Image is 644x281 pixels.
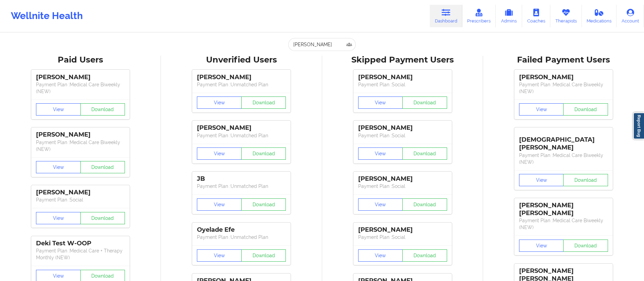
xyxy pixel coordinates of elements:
button: Download [241,249,286,262]
p: Payment Plan : Unmatched Plan [197,132,286,139]
a: Prescribers [462,5,496,27]
button: View [36,161,81,173]
div: [PERSON_NAME] [36,73,125,81]
button: Download [563,240,608,252]
button: Download [80,161,125,173]
p: Payment Plan : Medical Care + Therapy Monthly (NEW) [36,247,125,261]
div: [PERSON_NAME] [358,124,447,132]
button: Download [402,96,447,109]
button: Download [402,249,447,262]
button: Download [402,198,447,211]
p: Payment Plan : Medical Care Biweekly (NEW) [36,139,125,153]
button: Download [80,212,125,224]
a: Admins [496,5,522,27]
button: View [358,147,403,160]
div: JB [197,175,286,183]
button: Download [563,103,608,116]
div: [PERSON_NAME] [36,131,125,139]
div: [PERSON_NAME] [358,73,447,81]
button: View [36,212,81,224]
a: Coaches [522,5,550,27]
div: [PERSON_NAME] [36,189,125,196]
p: Payment Plan : Medical Care Biweekly (NEW) [519,152,608,165]
p: Payment Plan : Social [358,183,447,190]
p: Payment Plan : Unmatched Plan [197,234,286,241]
a: Medications [582,5,617,27]
button: View [197,147,242,160]
div: Paid Users [5,55,156,65]
button: View [197,249,242,262]
a: Therapists [550,5,582,27]
p: Payment Plan : Social [358,81,447,88]
a: Account [617,5,644,27]
p: Payment Plan : Medical Care Biweekly (NEW) [36,81,125,95]
div: [PERSON_NAME] [197,124,286,132]
button: Download [241,198,286,211]
button: Download [241,147,286,160]
div: [PERSON_NAME] [197,73,286,81]
p: Payment Plan : Social [358,234,447,241]
p: Payment Plan : Social [36,196,125,203]
button: View [36,103,81,116]
button: View [519,174,564,186]
button: View [358,96,403,109]
button: View [519,240,564,252]
div: Deki Test W-OOP [36,240,125,247]
div: [PERSON_NAME] [358,226,447,234]
button: Download [402,147,447,160]
p: Payment Plan : Social [358,132,447,139]
button: View [358,249,403,262]
div: [PERSON_NAME] [PERSON_NAME] [519,201,608,217]
div: Unverified Users [166,55,317,65]
button: Download [241,96,286,109]
p: Payment Plan : Unmatched Plan [197,183,286,190]
button: View [197,198,242,211]
button: View [197,96,242,109]
div: Failed Payment Users [488,55,639,65]
button: Download [80,103,125,116]
div: [PERSON_NAME] [519,73,608,81]
p: Payment Plan : Medical Care Biweekly (NEW) [519,217,608,231]
p: Payment Plan : Unmatched Plan [197,81,286,88]
button: Download [563,174,608,186]
div: [PERSON_NAME] [358,175,447,183]
button: View [358,198,403,211]
div: Oyelade Efe [197,226,286,234]
div: [DEMOGRAPHIC_DATA][PERSON_NAME] [519,131,608,152]
p: Payment Plan : Medical Care Biweekly (NEW) [519,81,608,95]
a: Dashboard [430,5,462,27]
div: Skipped Payment Users [327,55,478,65]
button: View [519,103,564,116]
a: Report Bug [633,112,644,139]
